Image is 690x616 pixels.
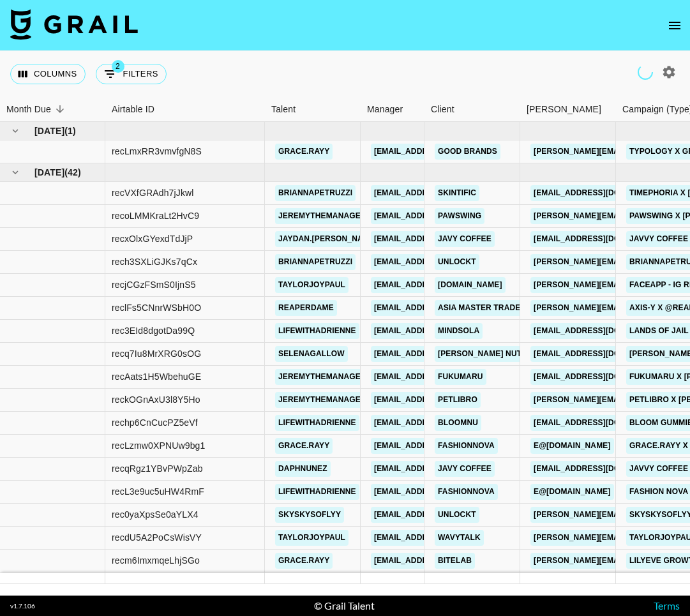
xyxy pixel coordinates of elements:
div: recm6ImxmqeLhjSGo [112,554,200,567]
div: Client [431,97,454,122]
div: Month Due [6,97,51,122]
a: [EMAIL_ADDRESS][DOMAIN_NAME] [371,144,514,160]
div: reckOGnAxU3l8Y5Ho [112,393,200,406]
a: [EMAIL_ADDRESS][DOMAIN_NAME] [530,323,673,339]
div: recVXfGRAdh7jJkwl [112,186,194,199]
a: [EMAIL_ADDRESS][DOMAIN_NAME] [371,231,514,247]
a: [PERSON_NAME] Nutrition [435,346,551,362]
a: Javy Coffee [435,461,495,477]
a: Mindsola [435,323,483,339]
a: jeremythemanager [275,208,370,224]
a: [EMAIL_ADDRESS][DOMAIN_NAME] [371,254,514,270]
a: lifewithadrienne [275,484,359,500]
span: Refreshing managers, clients, users, talent, campaigns... [638,64,653,80]
div: v 1.7.106 [10,602,35,610]
div: rec3EId8dgotDa99Q [112,324,195,337]
a: [EMAIL_ADDRESS][DOMAIN_NAME] [371,553,514,569]
a: [EMAIL_ADDRESS][DOMAIN_NAME] [530,346,673,362]
a: Bloomnu [435,415,481,431]
a: Fashionnova [435,438,498,454]
a: [EMAIL_ADDRESS][DOMAIN_NAME] [371,438,514,454]
div: rechp6CnCucPZ5eVf [112,416,198,429]
a: [EMAIL_ADDRESS][DOMAIN_NAME] [530,461,673,477]
a: [EMAIL_ADDRESS][DOMAIN_NAME] [371,415,514,431]
a: jeremythemanager [275,392,370,408]
a: [EMAIL_ADDRESS][DOMAIN_NAME] [371,185,514,201]
div: Manager [361,97,424,122]
div: recL3e9uc5uHW4RmF [112,485,204,498]
div: [PERSON_NAME] [527,97,601,122]
a: taylorjoypaul [275,530,349,546]
a: [EMAIL_ADDRESS][DOMAIN_NAME] [371,277,514,293]
div: recoLMMKraLt2HvC9 [112,209,199,222]
a: Fashionnova [435,484,498,500]
div: recxOlxGYexdTdJjP [112,232,193,245]
div: recjCGzFSmS0IjnS5 [112,278,196,291]
a: [EMAIL_ADDRESS][DOMAIN_NAME] [371,392,514,408]
a: grace.rayy [275,553,333,569]
div: recLzmw0XPNUw9bg1 [112,439,206,452]
div: recqRgz1YBvPWpZab [112,462,203,475]
div: Talent [271,97,296,122]
a: [EMAIL_ADDRESS][DOMAIN_NAME] [530,369,673,385]
a: PawSwing [435,208,484,224]
a: selenagallow [275,346,348,362]
a: fukumaru [435,369,486,385]
a: [EMAIL_ADDRESS][DOMAIN_NAME] [371,484,514,500]
span: ( 1 ) [64,124,76,137]
div: recdU5A2PoCsWisVY [112,531,202,544]
a: [DOMAIN_NAME] [435,277,506,293]
a: lifewithadrienne [275,415,359,431]
a: SKINTIFIC [435,185,479,201]
a: WavyTalk [435,530,484,546]
a: briannapetruzzi [275,185,356,201]
span: ( 42 ) [64,166,81,179]
a: reaperdame [275,300,337,316]
button: Sort [51,100,69,118]
a: [EMAIL_ADDRESS][DOMAIN_NAME] [371,530,514,546]
div: Manager [367,97,403,122]
a: e@[DOMAIN_NAME] [530,438,614,454]
a: [EMAIL_ADDRESS][DOMAIN_NAME] [371,208,514,224]
a: lifewithadrienne [275,323,359,339]
a: jeremythemanager [275,369,370,385]
a: Unlockt [435,254,479,270]
div: Airtable ID [112,97,154,122]
div: Client [424,97,520,122]
a: [EMAIL_ADDRESS][DOMAIN_NAME] [371,369,514,385]
a: briannapetruzzi [275,254,356,270]
a: Good Brands [435,144,500,160]
img: Grail Talent [10,9,138,40]
div: Talent [265,97,361,122]
a: Terms [654,599,680,612]
a: daphnunez [275,461,331,477]
button: Show filters [96,64,167,84]
div: © Grail Talent [314,599,375,612]
div: Booker [520,97,616,122]
a: [EMAIL_ADDRESS][DOMAIN_NAME] [371,507,514,523]
a: skyskysoflyy [275,507,344,523]
div: rech3SXLiGJKs7qCx [112,255,197,268]
button: open drawer [662,13,687,38]
a: [EMAIL_ADDRESS][DOMAIN_NAME] [530,415,673,431]
span: [DATE] [34,166,64,179]
a: grace.rayy [275,144,333,160]
button: hide children [6,163,24,181]
a: [EMAIL_ADDRESS][DOMAIN_NAME] [371,300,514,316]
div: recLmxRR3vmvfgN8S [112,145,202,158]
div: Airtable ID [105,97,265,122]
div: rec0yaXpsSe0aYLX4 [112,508,199,521]
a: Asia Master Trade Co., Ltd. [435,300,561,316]
a: grace.rayy [275,438,333,454]
button: Select columns [10,64,86,84]
span: 2 [112,60,124,73]
span: [DATE] [34,124,64,137]
a: [EMAIL_ADDRESS][DOMAIN_NAME] [530,185,673,201]
a: [EMAIL_ADDRESS][DOMAIN_NAME] [371,346,514,362]
a: e@[DOMAIN_NAME] [530,484,614,500]
a: Javy Coffee [435,231,495,247]
a: Unlockt [435,507,479,523]
a: taylorjoypaul [275,277,349,293]
a: [EMAIL_ADDRESS][DOMAIN_NAME] [371,461,514,477]
button: hide children [6,122,24,140]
